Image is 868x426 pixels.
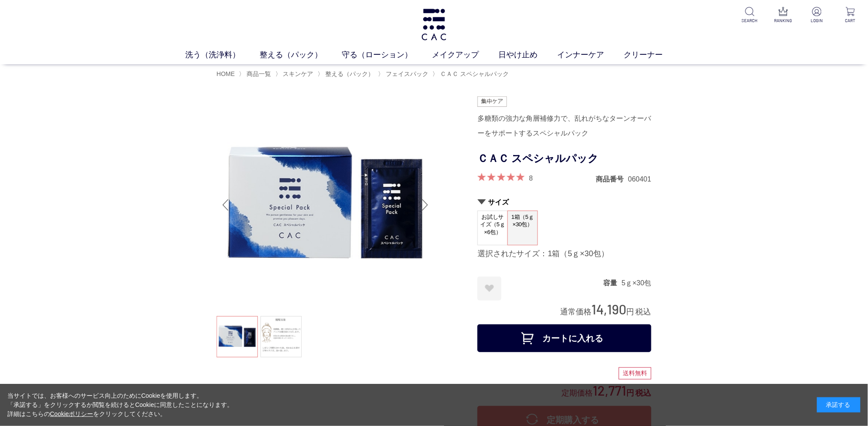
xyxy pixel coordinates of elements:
dt: 商品番号 [596,175,628,184]
img: ＣＡＣ スペシャルパック 1箱（5ｇ×30包） [217,96,434,314]
a: HOME [217,70,235,77]
p: CART [840,17,861,24]
span: 14,190 [592,301,627,317]
span: お試しサイズ（5ｇ×6包） [478,211,507,238]
a: 日やけ止め [499,49,558,61]
a: フェイスパック [384,70,428,77]
a: メイクアップ [432,49,499,61]
dd: 5ｇ×30包 [622,278,651,287]
dd: 060401 [628,175,651,184]
a: Cookieポリシー [50,410,93,417]
li: 〉 [275,70,316,78]
span: 12,771 [593,382,627,398]
span: 商品一覧 [247,70,271,77]
span: フェイスパック [386,70,428,77]
span: 税込 [636,307,651,316]
div: 選択されたサイズ：1箱（5ｇ×30包） [477,249,651,259]
img: logo [420,9,448,40]
a: 商品一覧 [245,70,271,77]
span: 整える（パック） [325,70,374,77]
a: スキンケア [281,70,314,77]
a: インナーケア [558,49,624,61]
li: 〉 [317,70,376,78]
dt: 容量 [604,278,622,287]
a: 整える（パック） [324,70,374,77]
span: 1箱（5ｇ×30包） [508,211,537,236]
a: 洗う（洗浄料） [186,49,260,61]
li: 〉 [433,70,511,78]
a: LOGIN [806,7,828,24]
p: LOGIN [806,17,828,24]
a: ＣＡＣ スペシャルパック [439,70,509,77]
div: 多糖類の強力な角層補修力で、乱れがちなターンオーバーをサポートするスペシャルパック [477,111,651,141]
div: 送料無料 [619,367,651,380]
span: 円 [627,307,634,316]
img: 集中ケア [477,96,507,107]
div: Previous slide [217,188,234,222]
a: 8 [529,173,533,182]
li: 〉 [378,70,431,78]
p: RANKING [773,17,794,24]
a: 整える（パック） [260,49,342,61]
button: カートに入れる [477,324,651,352]
a: CART [840,7,861,24]
a: クリーナー [624,49,683,61]
a: 守る（ローション） [342,49,432,61]
span: ＣＡＣ スペシャルパック [441,70,509,77]
li: 〉 [239,70,273,78]
p: SEARCH [739,17,761,24]
a: お気に入りに登録する [477,277,501,301]
div: 当サイトでは、お客様へのサービス向上のためにCookieを使用します。 「承諾する」をクリックするか閲覧を続けるとCookieに同意したことになります。 詳細はこちらの をクリックしてください。 [7,391,234,419]
div: 承諾する [817,397,861,413]
span: 通常価格 [561,307,592,316]
h2: サイズ [477,198,651,207]
h1: ＣＡＣ スペシャルパック [477,149,651,168]
a: SEARCH [739,7,761,24]
span: スキンケア [283,70,314,77]
a: RANKING [773,7,794,24]
div: Next slide [417,188,434,222]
